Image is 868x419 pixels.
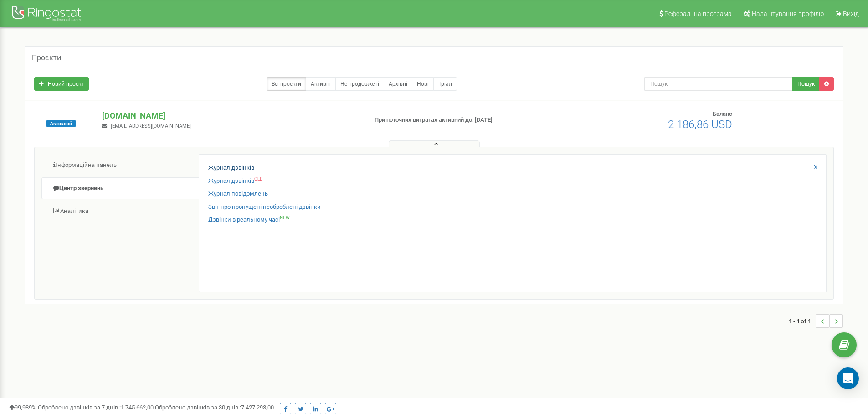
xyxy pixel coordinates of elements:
[433,77,457,91] a: Тріал
[306,77,336,91] a: Активні
[843,10,859,17] span: Вихід
[792,77,820,91] button: Пошук
[335,77,384,91] a: Не продовжені
[208,203,321,212] a: Звіт про пропущені необроблені дзвінки
[32,54,61,62] h5: Проєкти
[46,120,76,127] span: Активний
[111,123,191,129] span: [EMAIL_ADDRESS][DOMAIN_NAME]
[34,77,89,91] a: Новий проєкт
[837,367,859,389] div: Open Intercom Messenger
[814,163,817,172] a: X
[121,404,154,411] u: 1 745 662,00
[102,110,360,122] p: [DOMAIN_NAME]
[280,215,290,220] sup: NEW
[254,176,262,181] sup: OLD
[208,190,268,198] a: Журнал повідомлень
[752,10,824,17] span: Налаштування профілю
[41,200,199,222] a: Аналiтика
[713,110,732,117] span: Баланс
[384,77,412,91] a: Архівні
[664,10,732,17] span: Реферальна програма
[412,77,434,91] a: Нові
[267,77,306,91] a: Всі проєкти
[375,116,564,124] p: При поточних витратах активний до: [DATE]
[789,314,816,328] span: 1 - 1 of 1
[644,77,793,91] input: Пошук
[668,118,732,131] span: 2 186,86 USD
[208,177,262,186] a: Журнал дзвінківOLD
[41,154,199,176] a: Інформаційна панель
[41,177,199,200] a: Центр звернень
[155,404,274,411] span: Оброблено дзвінків за 30 днів :
[241,404,274,411] u: 7 427 293,00
[208,164,254,172] a: Журнал дзвінків
[38,404,154,411] span: Оброблено дзвінків за 7 днів :
[789,305,843,337] nav: ...
[9,404,36,411] span: 99,989%
[208,216,290,224] a: Дзвінки в реальному часіNEW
